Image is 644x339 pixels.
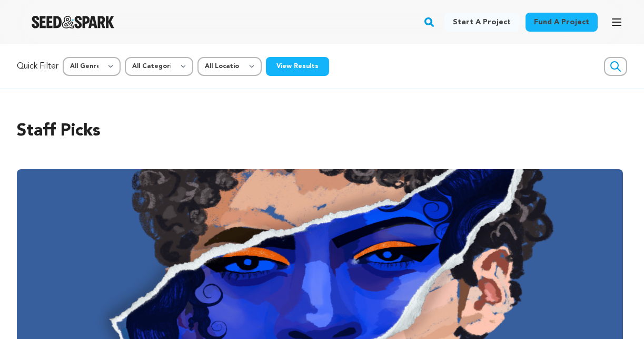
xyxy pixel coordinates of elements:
button: View Results [266,57,329,76]
a: Fund a project [526,13,598,32]
a: Start a project [444,13,519,32]
a: Seed&Spark Homepage [32,16,114,28]
p: Quick Filter [17,60,58,73]
img: Seed&Spark Logo Dark Mode [32,16,114,28]
h2: Staff Picks [17,119,627,144]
